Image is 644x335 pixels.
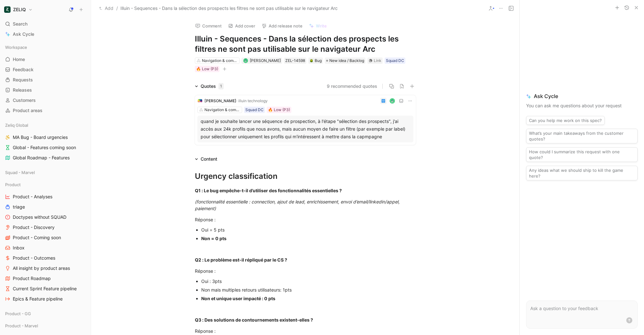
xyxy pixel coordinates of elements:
[195,34,416,54] h1: Illuin - Sequences - Dans la sélection des prospects les filtres ne sont pas utilisable sur le na...
[201,286,416,293] div: Non mais multiples retours utilisateurs: 1pts
[3,19,88,29] div: Search
[13,155,70,161] span: Global Roadmap - Features
[236,98,268,103] span: · illuin technology
[3,284,88,293] a: Current Sprint Feature pipeline
[3,5,34,14] button: ZELIQZELIQ
[202,57,238,64] div: Navigation & comprehension
[3,133,88,142] a: MA Bug - Board urgencies
[13,7,26,12] h1: ZELIQ
[3,321,88,332] div: Product - Marvel
[3,143,88,152] a: Global - Features coming soon
[195,317,313,323] strong: Q3 : Des solutions de contournements existent-elles ?
[390,99,394,103] img: avatar
[250,58,281,63] span: [PERSON_NAME]
[308,57,323,64] div: 🪲Bug
[3,85,88,95] a: Releases
[225,21,258,30] button: Add cover
[192,82,226,90] div: Quotes1
[201,155,217,163] div: Content
[195,257,287,263] strong: Q2 : Le problème est-il répliqué par le CS ?
[3,95,88,105] a: Customers
[526,166,638,180] button: Any ideas what we should ship to kill the game here?
[218,83,224,89] div: 1
[3,180,88,304] div: ProductProduct - AnalysestriageDoctypes without SQUADProduct - DiscoveryProduct - Coming soonInbo...
[201,296,275,301] strong: Non et unique user impacté : 0 pts
[13,107,42,114] span: Product areas
[13,204,25,210] span: triage
[3,309,88,320] div: Product - GG
[5,323,38,329] span: Product - Marvel
[3,233,88,242] a: Product - Coming soon
[526,147,638,162] button: How could I summarize this request with one quote?
[3,223,88,232] a: Product - Discovery
[526,116,605,125] button: Can you help me work on this spec?
[268,107,290,113] div: 🔥 Low (P3)
[310,59,313,63] img: 🪲
[13,245,25,251] span: Inbox
[3,192,88,202] a: Product - Analyses
[195,188,342,193] strong: Q1 : Le bug empêche-t-il d’utiliser des fonctionnalités essentielles ?
[201,236,226,241] strong: Non = 0 pts
[3,120,88,163] div: Zeliq GlobalMA Bug - Board urgenciesGlobal - Features coming soonGlobal Roadmap - Features
[13,56,25,63] span: Home
[195,328,416,334] div: Réponse :
[13,265,70,271] span: All insight by product areas
[13,224,55,231] span: Product - Discovery
[3,55,88,64] a: Home
[192,21,225,30] button: Comment
[204,107,240,113] div: Navigation & comprehension
[306,21,330,30] button: Write
[13,87,32,93] span: Releases
[3,274,88,283] a: Product Roadmap
[4,6,11,13] img: ZELIQ
[13,234,61,241] span: Product - Coming soon
[526,92,638,100] span: Ask Cycle
[97,4,115,12] button: Add
[3,180,88,189] div: Product
[195,199,401,211] em: (fonctionnalité essentielle : connection, ajout de lead, enrichissement, envoi d’email/linkedin/a...
[5,44,27,50] span: Workspace
[3,153,88,163] a: Global Roadmap - Features
[3,263,88,273] a: All insight by product areas
[3,65,88,74] a: Feedback
[3,120,88,130] div: Zeliq Global
[285,57,305,64] div: ZEL-14598
[310,57,322,64] div: Bug
[13,134,68,141] span: MA Bug - Board urgencies
[13,194,52,200] span: Product - Analyses
[13,144,76,151] span: Global - Features coming soon
[197,98,203,103] img: logo
[195,268,416,274] div: Réponse :
[120,4,338,12] span: Illuin - Sequences - Dans la sélection des prospects les filtres ne sont pas utilisable sur le na...
[13,255,55,261] span: Product - Outcomes
[3,168,88,177] div: Squad - Marvel
[201,226,416,233] div: Oui = 5 pts
[3,202,88,212] a: triage
[325,57,365,64] div: New idea / Backlog
[13,214,66,220] span: Doctypes without SQUAD
[204,98,236,103] span: [PERSON_NAME]
[201,82,224,90] div: Quotes
[5,310,31,317] span: Product - GG
[5,122,28,128] span: Zeliq Global
[13,296,63,302] span: Epics & Feature pipeline
[13,275,51,282] span: Product Roadmap
[195,216,416,223] div: Réponse :
[245,107,264,113] div: Squad DC
[526,129,638,143] button: What’s your main takeaways from the customer quotes?
[327,82,377,90] button: 9 recommended quotes
[3,253,88,263] a: Product - Outcomes
[13,66,34,73] span: Feedback
[259,21,305,30] button: Add release note
[192,155,220,163] div: Content
[329,57,364,64] span: New idea / Backlog
[13,286,77,292] span: Current Sprint Feature pipeline
[3,212,88,222] a: Doctypes without SQUAD
[3,75,88,85] a: Requests
[116,4,118,12] span: /
[3,168,88,179] div: Squad - Marvel
[201,278,416,285] div: Oui : 3pts
[3,309,88,318] div: Product - GG
[3,42,88,52] div: Workspace
[195,171,416,182] div: Urgency classification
